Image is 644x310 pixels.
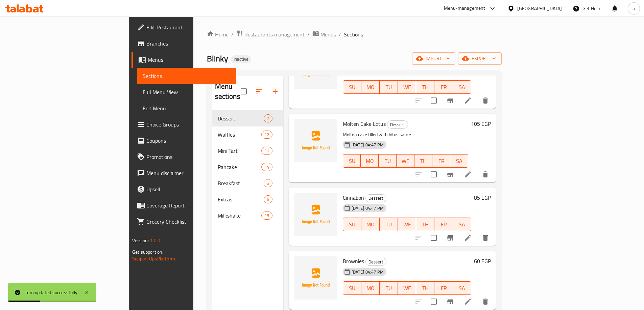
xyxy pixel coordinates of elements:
span: SA [456,220,469,229]
span: Pancake [218,163,262,171]
span: Upsell [146,185,231,193]
span: WE [401,283,413,293]
h6: 105 EGP [471,119,491,129]
span: 11 [262,148,272,154]
span: MO [363,156,376,166]
span: TU [382,220,395,229]
a: Choice Groups [132,116,236,133]
h6: 85 EGP [474,193,491,202]
button: WE [398,281,416,295]
button: delete [477,92,494,109]
span: WE [401,82,413,92]
img: Cinnabon [294,193,337,236]
span: Sections [143,72,231,80]
button: TH [416,80,434,94]
span: Cinnabon [343,193,364,203]
a: Coverage Report [132,197,236,214]
span: Sections [344,30,363,38]
span: [DATE] 04:47 PM [349,142,386,148]
span: [DATE] 04:47 PM [349,205,386,212]
a: Edit Restaurant [132,19,236,35]
span: Dessert [387,121,408,129]
button: TU [380,80,398,94]
span: a [633,5,635,12]
button: SU [343,218,361,231]
button: Branch-specific-item [442,293,458,310]
img: Molten Cake Lotus [294,119,337,162]
span: 1.0.0 [150,236,160,245]
li: / [307,30,310,38]
button: Branch-specific-item [442,92,458,109]
span: Restaurants management [244,30,305,38]
div: Waffles [218,131,262,139]
span: Menus [320,30,336,38]
span: TU [381,156,394,166]
a: Menu disclaimer [132,165,236,181]
span: Milkshake [218,212,262,220]
span: SU [346,82,359,92]
span: Sort sections [251,83,267,100]
span: Mini Tart [218,147,262,155]
a: Edit menu item [464,170,472,178]
span: Select to update [427,167,441,181]
span: Branches [146,39,231,48]
button: MO [361,218,380,231]
span: Grocery Checklist [146,218,231,226]
div: items [264,114,272,122]
span: Breakfast [218,179,264,187]
button: Branch-specific-item [442,166,458,182]
div: Dessert [218,114,264,122]
div: Mini Tart11 [212,143,283,159]
span: Select to update [427,294,441,309]
span: SU [346,156,358,166]
button: WE [398,218,416,231]
div: Dessert [365,194,386,202]
button: SA [453,281,471,295]
span: TU [382,82,395,92]
span: MO [364,220,377,229]
a: Edit menu item [464,234,472,242]
button: TH [414,154,432,168]
a: Coupons [132,133,236,149]
a: Promotions [132,149,236,165]
span: FR [435,156,448,166]
a: Upsell [132,181,236,197]
span: Extras [218,195,264,203]
li: / [339,30,341,38]
button: export [458,52,502,65]
div: Item updated successfully [24,289,77,296]
button: TH [416,281,434,295]
button: FR [434,80,453,94]
p: Molten cake filled with lotus sauce [343,131,468,139]
span: export [463,54,496,63]
span: FR [437,283,450,293]
div: Dessert [387,120,408,129]
a: Restaurants management [236,30,305,39]
div: [GEOGRAPHIC_DATA] [517,5,562,12]
button: WE [397,154,414,168]
span: TH [419,82,432,92]
span: Dessert [366,258,386,266]
span: FR [437,82,450,92]
button: FR [434,218,453,231]
div: Inactive [231,55,251,63]
nav: breadcrumb [207,30,502,39]
span: 15 [262,213,272,219]
a: Sections [137,68,236,84]
span: [DATE] 04:47 PM [349,269,386,275]
span: Select to update [427,93,441,108]
span: Dessert [366,194,386,202]
a: Branches [132,35,236,52]
button: import [412,52,455,65]
div: Breakfast5 [212,175,283,191]
span: SU [346,220,359,229]
a: Menus [312,30,336,39]
button: delete [477,293,494,310]
button: SU [343,80,361,94]
a: Full Menu View [137,84,236,100]
span: Molten Cake Lotus [343,119,386,129]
